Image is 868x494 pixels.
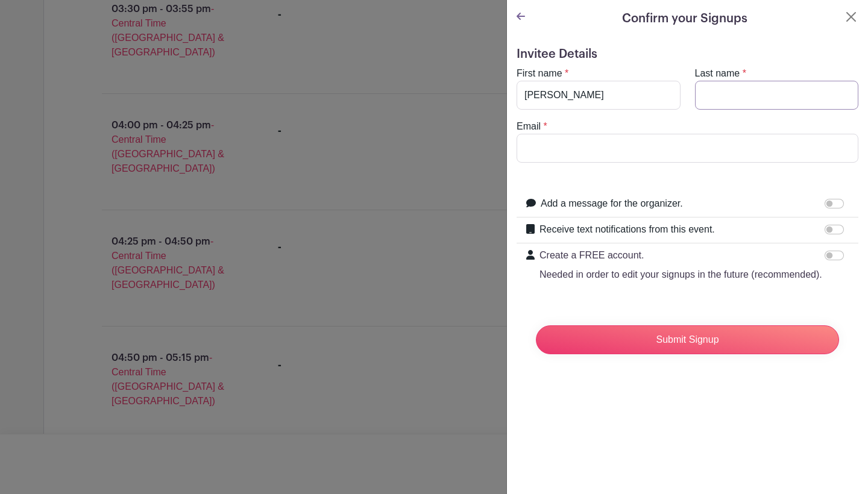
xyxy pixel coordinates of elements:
label: Email [517,119,541,134]
h5: Invitee Details [517,47,858,61]
button: Close [844,10,858,24]
label: Last name [695,66,740,81]
label: First name [517,66,562,81]
p: Needed in order to edit your signups in the future (recommended). [539,267,822,282]
label: Add a message for the organizer. [541,196,683,211]
p: Create a FREE account. [539,248,822,263]
input: Submit Signup [536,325,839,354]
label: Receive text notifications from this event. [539,222,715,237]
h5: Confirm your Signups [622,10,747,28]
